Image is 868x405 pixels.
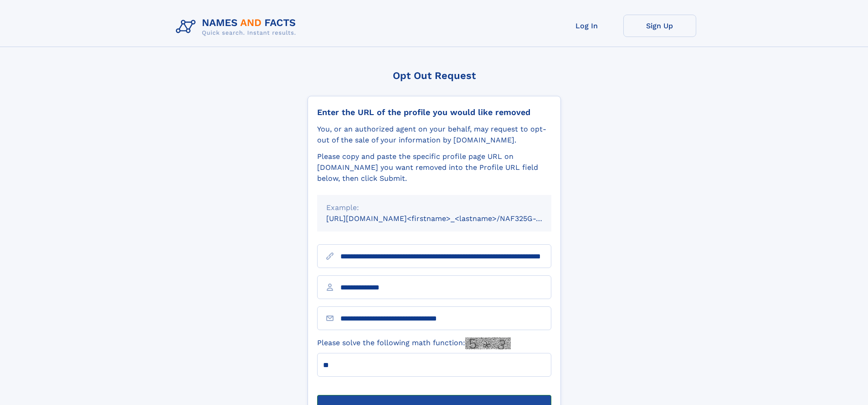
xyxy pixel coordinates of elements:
[172,15,303,39] img: Logo Names and Facts
[317,107,551,117] div: Enter the URL of the profile you would like removed
[623,15,696,37] a: Sign Up
[317,337,511,349] label: Please solve the following math function:
[326,214,569,223] small: [URL][DOMAIN_NAME]<firstname>_<lastname>/NAF325G-xxxxxxxx
[317,151,551,184] div: Please copy and paste the specific profile page URL on [DOMAIN_NAME] you want removed into the Pr...
[308,70,561,81] div: Opt Out Request
[550,15,623,37] a: Log In
[317,124,551,146] div: You, or an authorized agent on your behalf, may request to opt-out of the sale of your informatio...
[326,202,542,213] div: Example:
